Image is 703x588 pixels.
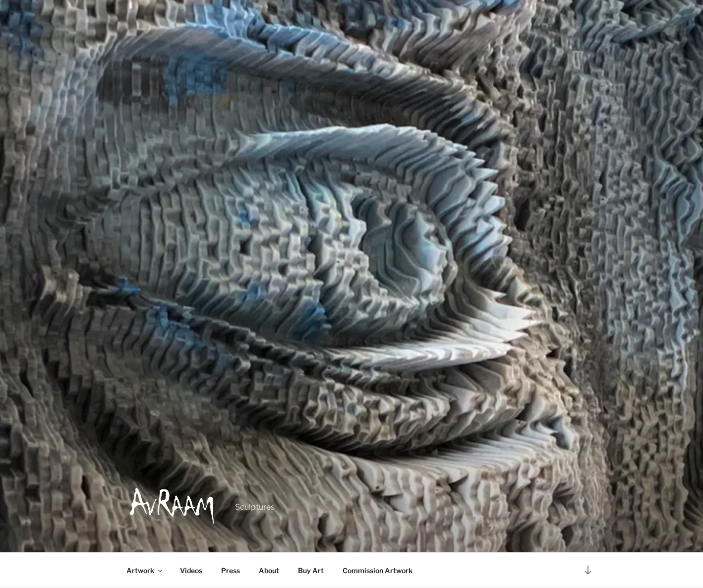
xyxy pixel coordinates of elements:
[117,558,170,583] a: Artwork
[334,558,421,583] a: Commission Artwork
[250,558,288,583] a: About
[171,558,211,583] a: Videos
[235,501,275,513] p: Sculptures
[212,558,248,583] a: Press
[289,558,332,583] a: Buy Art
[117,558,586,583] nav: Top Menu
